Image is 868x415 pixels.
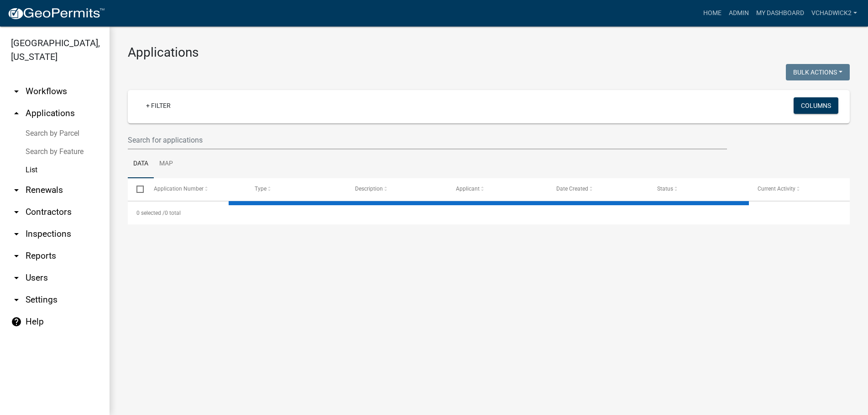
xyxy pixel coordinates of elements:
datatable-header-cell: Application Number [145,178,246,200]
a: My Dashboard [753,5,808,22]
datatable-header-cell: Applicant [447,178,548,200]
a: + Filter [139,97,178,114]
i: help [11,316,22,327]
span: Description [356,186,383,192]
datatable-header-cell: Description [346,178,447,200]
span: Date Created [557,186,589,192]
div: 0 total [128,202,850,224]
datatable-header-cell: Current Activity [749,178,850,200]
i: arrow_drop_down [11,250,22,261]
span: 0 selected / [136,210,165,216]
span: Status [657,186,673,192]
i: arrow_drop_down [11,185,22,196]
a: Admin [725,5,753,22]
span: Applicant [456,186,480,192]
a: Data [128,149,154,179]
input: Search for applications [128,131,727,149]
i: arrow_drop_up [11,108,22,119]
span: Type [255,186,267,192]
a: Home [700,5,725,22]
i: arrow_drop_down [11,86,22,97]
h3: Applications [128,45,850,60]
a: VChadwick2 [808,5,861,22]
a: Map [154,149,178,179]
i: arrow_drop_down [11,272,22,283]
datatable-header-cell: Select [128,178,145,200]
datatable-header-cell: Date Created [548,178,648,200]
span: Application Number [154,186,204,192]
button: Bulk Actions [786,64,850,80]
button: Columns [794,97,838,114]
datatable-header-cell: Status [648,178,749,200]
datatable-header-cell: Type [246,178,347,200]
span: Current Activity [758,186,796,192]
i: arrow_drop_down [11,229,22,239]
i: arrow_drop_down [11,207,22,218]
i: arrow_drop_down [11,294,22,305]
